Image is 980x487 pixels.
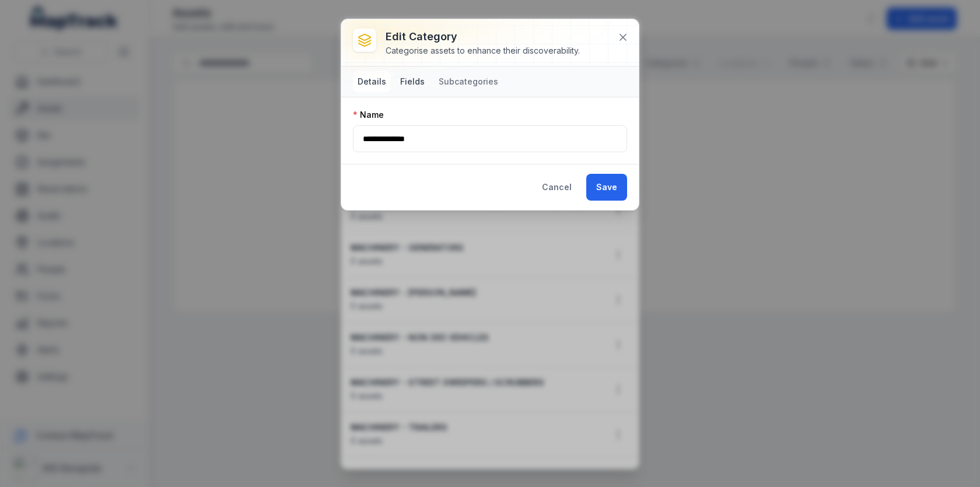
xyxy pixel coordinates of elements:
div: Categorise assets to enhance their discoverability. [386,45,580,57]
button: Save [586,174,627,201]
label: Name [353,109,384,121]
button: Fields [395,71,429,92]
button: Subcategories [434,71,503,92]
h3: Edit category [386,29,580,45]
button: Details [353,71,391,92]
button: Cancel [532,174,582,201]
